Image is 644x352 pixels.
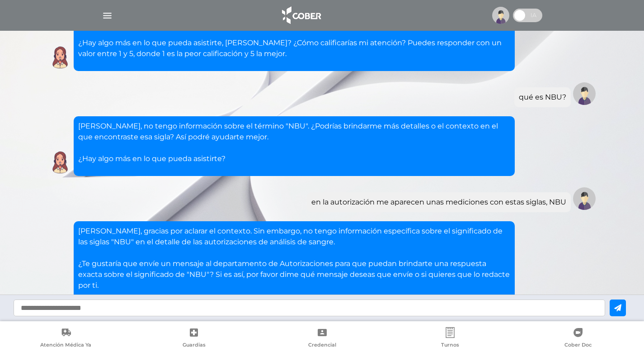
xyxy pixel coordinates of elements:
div: qué es NBU? [519,92,566,103]
img: Cober IA [49,151,71,174]
p: [PERSON_NAME], no tengo información sobre el término "NBU". ¿Podrías brindarme más detalles o el ... [78,121,510,164]
span: Cober Doc [564,342,592,350]
p: [PERSON_NAME], gracias por aclarar el contexto. Sin embargo, no tengo información específica sobr... [78,226,510,313]
span: Turnos [441,342,459,350]
img: Tu imagen [573,82,596,105]
a: Guardias [130,327,258,350]
span: Credencial [308,342,336,350]
a: Credencial [258,327,386,350]
img: logo_cober_home-white.png [277,5,324,26]
span: Atención Médica Ya [40,342,91,350]
img: Cober_menu-lines-white.svg [102,10,113,21]
div: en la autorización me aparecen unas mediciones con estas siglas, NBU [311,197,566,208]
a: Cober Doc [514,327,642,350]
img: Cober IA [49,46,71,69]
img: Tu imagen [573,187,596,210]
a: Atención Médica Ya [2,327,130,350]
img: profile-placeholder.svg [492,7,509,24]
a: Turnos [386,327,514,350]
span: Guardias [183,342,206,350]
